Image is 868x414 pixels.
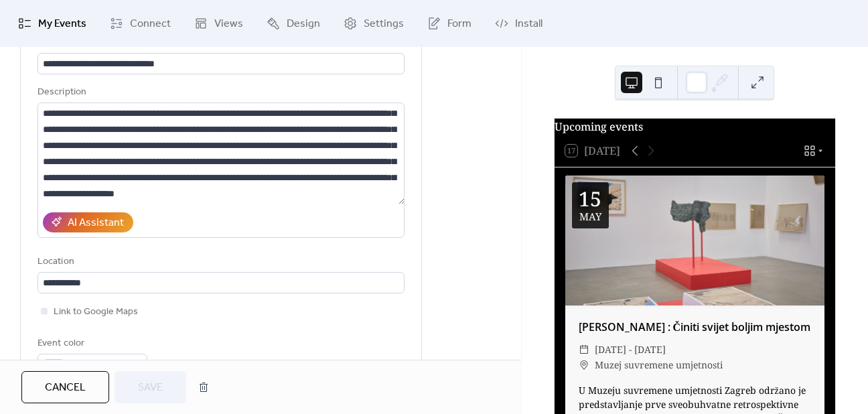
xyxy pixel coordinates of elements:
[515,16,542,32] span: Install
[579,189,601,209] div: 15
[38,336,145,352] div: Event color
[334,5,414,42] a: Settings
[214,16,243,32] span: Views
[485,5,553,42] a: Install
[54,304,138,320] span: Link to Google Maps
[8,5,96,42] a: My Events
[364,16,404,32] span: Settings
[38,254,402,270] div: Location
[38,84,402,100] div: Description
[21,371,109,403] button: Cancel
[287,16,320,32] span: Design
[595,342,666,358] span: [DATE] - [DATE]
[38,35,402,51] div: Title
[130,16,171,32] span: Connect
[45,380,86,396] span: Cancel
[555,119,835,135] div: Upcoming events
[68,215,124,231] div: AI Assistant
[579,342,589,358] div: ​
[447,16,472,32] span: Form
[38,16,86,32] span: My Events
[579,212,601,222] div: May
[565,319,824,335] div: [PERSON_NAME] : Činiti svijet boljim mjestom
[184,5,253,42] a: Views
[257,5,330,42] a: Design
[579,357,589,373] div: ​
[595,357,723,373] span: Muzej suvremene umjetnosti
[43,212,133,232] button: AI Assistant
[417,5,482,42] a: Form
[100,5,181,42] a: Connect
